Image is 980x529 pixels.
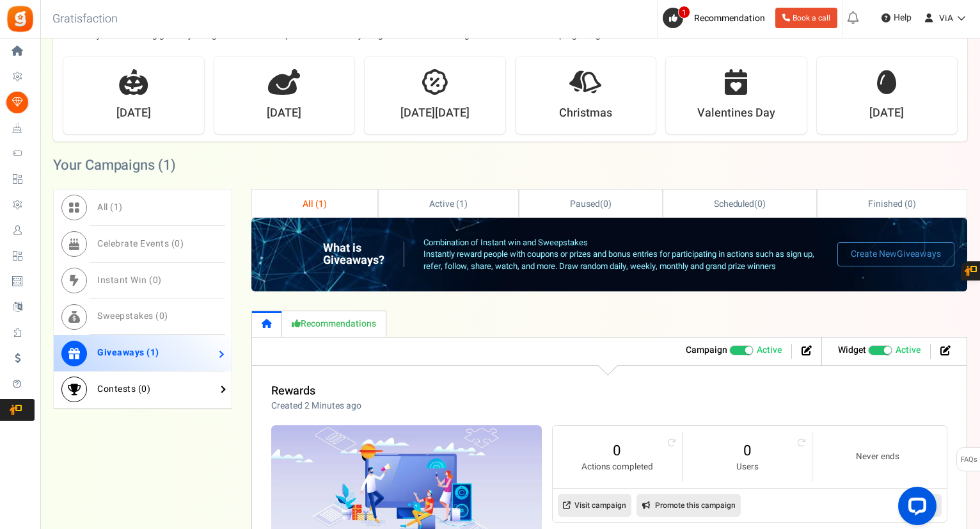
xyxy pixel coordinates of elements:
span: ( ) [714,197,766,211]
strong: [DATE] [869,105,904,122]
span: Active [757,344,782,357]
span: FAQs [960,448,977,472]
span: 0 [141,382,147,396]
small: Actions completed [565,461,669,473]
span: ViA [939,12,953,25]
h3: Gratisfaction [38,6,132,32]
a: Create NewGiveaways [837,242,954,266]
p: Created 2 Minutes ago [271,400,361,412]
strong: [DATE] [267,105,301,122]
a: Help [876,8,917,28]
a: Promote this campaign [636,494,741,517]
a: Visit campaign [558,494,631,517]
span: 0 [908,197,913,211]
span: 1 [678,6,690,19]
strong: Christmas [559,105,612,122]
p: Combination of Instant win and Sweepstakes Instantly reward people with coupons or prizes and bon... [423,237,821,273]
a: 0 [695,441,799,461]
span: Finished ( ) [868,197,915,211]
span: Active [896,344,921,357]
span: Scheduled [714,197,755,211]
span: Giveaways [897,247,941,261]
span: Paused [570,197,600,211]
strong: [DATE] [116,105,151,122]
span: ( ) [570,197,612,211]
strong: Valentines Day [697,105,775,122]
strong: Widget [838,343,866,357]
h2: Your Campaigns ( ) [53,159,176,172]
span: 1 [114,200,120,214]
li: Widget activated [828,344,931,359]
span: 1 [459,197,464,211]
span: Instant Win ( ) [97,273,162,287]
span: 1 [150,346,156,359]
span: 1 [319,197,324,211]
span: Active ( ) [429,197,468,211]
span: Giveaways ( ) [97,346,159,359]
span: All ( ) [303,197,327,211]
a: 1 Recommendation [663,8,770,28]
span: Recommendation [694,12,765,25]
h2: What is Giveaways? [323,242,404,268]
span: Contests ( ) [97,382,150,396]
a: 0 [565,441,669,461]
span: Help [890,12,912,24]
span: 0 [603,197,608,211]
strong: Campaign [686,343,727,357]
span: 0 [153,273,159,287]
a: Recommendations [282,311,386,337]
small: Users [695,461,799,473]
span: 0 [175,237,180,250]
a: Rewards [271,382,315,400]
strong: [DATE][DATE] [400,105,470,122]
span: 0 [757,197,763,211]
span: All ( ) [97,200,123,214]
span: Sweepstakes ( ) [97,309,168,323]
small: Never ends [825,451,929,463]
span: 1 [163,155,171,175]
img: Gratisfaction [6,4,35,33]
span: 0 [159,309,165,323]
span: Celebrate Events ( ) [97,237,184,250]
a: Book a call [775,8,837,28]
